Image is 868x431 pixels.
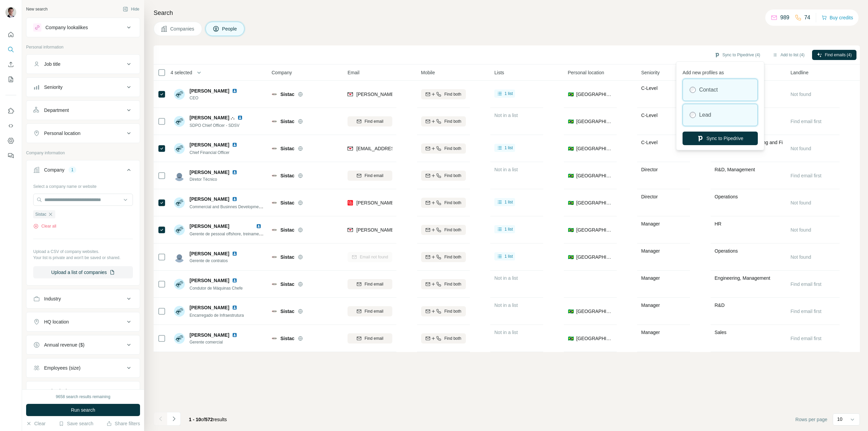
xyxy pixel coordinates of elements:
button: Department [26,102,140,118]
span: [GEOGRAPHIC_DATA] [576,172,613,179]
span: Find both [444,200,461,206]
span: [GEOGRAPHIC_DATA] [576,91,613,98]
button: Clear all [33,223,56,229]
p: Personal information [26,44,140,50]
span: R&D [715,302,725,308]
span: Find both [444,335,461,341]
span: [GEOGRAPHIC_DATA] [576,118,613,125]
span: CEO [190,95,240,101]
div: Technologies [44,388,72,394]
span: Sales [715,330,727,335]
span: [PERSON_NAME][EMAIL_ADDRESS][DOMAIN_NAME] [356,92,476,97]
label: Lead [699,111,711,119]
span: [EMAIL_ADDRESS][PERSON_NAME][DOMAIN_NAME] [356,146,476,151]
span: 🇧🇷 [568,335,574,342]
p: Upload a CSV of company websites. [33,249,133,255]
span: Personal location [568,69,604,76]
button: Quick start [5,28,16,41]
img: Avatar [174,224,185,235]
img: Avatar [174,252,185,262]
span: Sistac [280,145,294,152]
span: [GEOGRAPHIC_DATA] [576,199,613,206]
div: 1 [68,167,76,173]
span: [PERSON_NAME] [190,169,229,176]
img: LinkedIn logo [232,251,237,256]
span: Landline [791,69,809,76]
img: LinkedIn logo [232,278,237,283]
span: Commercial and Businnes Development Director [190,204,277,209]
button: Find both [421,171,466,181]
p: Add new profiles as [683,66,758,76]
img: LinkedIn logo [237,115,243,120]
div: Annual revenue ($) [44,341,84,348]
span: Not found [791,146,811,151]
span: [PERSON_NAME] [190,250,229,257]
span: Find both [444,173,461,179]
span: Not in a list [494,275,518,281]
span: Run search [71,407,95,413]
span: Engineering, Management [715,275,770,281]
span: [PERSON_NAME] [190,304,229,311]
span: Sistac [280,118,294,125]
span: Manager [641,275,660,281]
span: [GEOGRAPHIC_DATA] [576,308,613,315]
img: Avatar [174,143,185,154]
span: Seniority [641,69,659,76]
span: of [201,417,205,422]
span: [PERSON_NAME] [190,87,229,94]
span: [PERSON_NAME][EMAIL_ADDRESS][PERSON_NAME][DOMAIN_NAME] [356,200,515,205]
img: Logo of Sistac [272,200,277,205]
span: 4 selected [171,69,192,76]
button: Find both [421,252,466,262]
img: provider findymail logo [348,91,353,98]
button: Use Surfe API [5,120,16,132]
button: Seniority [26,79,140,95]
button: Annual revenue ($) [26,337,140,353]
img: LinkedIn logo [232,142,237,148]
img: Logo of Sistac [272,227,277,233]
span: R&D, Management [715,167,755,172]
span: Sistac [280,254,294,260]
button: Find email [348,116,392,126]
span: Find email [364,335,383,341]
span: Find emails (4) [825,52,852,58]
span: 572 [205,417,213,422]
button: Job title [26,56,140,72]
img: Avatar [174,306,185,317]
span: C-Level [641,113,657,118]
button: Hide [118,4,144,14]
button: HQ location [26,314,140,330]
div: Seniority [44,84,62,91]
span: [PERSON_NAME] .·. [190,115,235,120]
button: My lists [5,73,16,85]
button: Feedback [5,150,16,162]
h4: Search [154,8,860,18]
img: Logo of Sistac [272,92,277,97]
button: Company1 [26,162,140,181]
span: Sistac [280,199,294,206]
span: Find both [444,254,461,260]
p: 10 [837,416,843,423]
span: Not in a list [494,302,518,308]
span: Manager [641,248,660,254]
span: Not in a list [494,113,518,118]
img: LinkedIn logo [256,223,261,229]
img: Logo of Sistac [272,281,277,287]
span: 1 list [505,226,513,232]
button: Navigate to next page [167,412,181,426]
span: Sistac [280,227,294,233]
span: [GEOGRAPHIC_DATA] [576,145,613,152]
span: Find email first [791,173,822,178]
div: Select a company name or website [33,181,133,190]
span: 1 - 10 [189,417,201,422]
button: Run search [26,404,140,416]
span: Find email first [791,309,822,314]
div: Company [44,166,64,173]
button: Find email [348,171,392,181]
span: Sistac [280,172,294,179]
p: 74 [804,14,810,22]
button: Upload a list of companies [33,266,133,278]
span: Sistac [280,281,294,288]
span: Find both [444,281,461,287]
p: Your list is private and won't be saved or shared. [33,255,133,261]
